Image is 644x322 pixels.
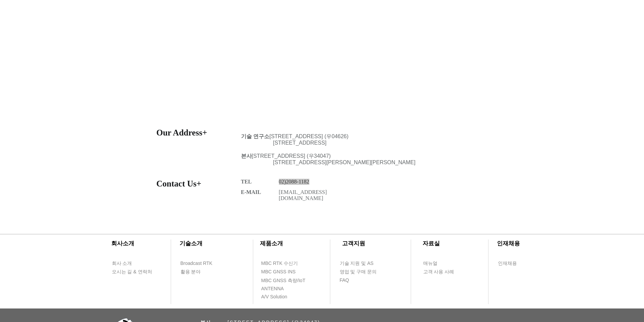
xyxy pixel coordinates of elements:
span: 본사 [241,153,252,159]
span: E-MAIL [241,189,261,195]
a: MBC RTK 수신기 [261,259,312,268]
span: ​고객지원 [342,240,365,247]
a: FAQ [339,276,378,284]
span: Broadcast RTK [181,260,213,267]
a: ANTENNA [261,284,300,293]
span: 기술 연구소 [241,133,269,139]
span: MBC GNSS 측량/IoT [261,277,306,284]
a: 오시는 길 & 연락처 [112,268,157,276]
span: MBC GNSS INS [261,269,296,275]
span: 영업 및 구매 문의 [340,269,377,275]
span: [STREET_ADDRESS][PERSON_NAME][PERSON_NAME] [273,159,415,165]
span: 오시는 길 & 연락처 [112,269,152,275]
span: ​자료실 [423,240,440,247]
span: Contact Us+ [157,179,201,188]
span: FAQ [340,277,349,284]
span: [STREET_ADDRESS] (우34047) [241,153,331,159]
span: TEL [241,179,252,184]
span: 활용 분야 [181,269,201,275]
a: A/V Solution [261,293,300,301]
span: A/V Solution [261,294,287,300]
a: [EMAIL_ADDRESS][DOMAIN_NAME] [279,189,327,201]
span: ​인재채용 [497,240,520,247]
span: ​기술소개 [180,240,202,247]
span: ​회사소개 [111,240,134,247]
a: 회사 소개 [112,259,150,268]
span: ​제품소개 [260,240,283,247]
iframe: Wix Chat [519,109,644,322]
a: 고객 사용 사례 [423,268,462,276]
a: 인재채용 [498,259,530,268]
span: 기술 지원 및 AS [340,260,374,267]
span: 인재채용 [498,260,517,267]
span: ANTENNA [261,286,284,292]
a: 활용 분야 [180,268,219,276]
a: MBC GNSS 측량/IoT [261,276,320,285]
span: [STREET_ADDRESS] (우04626) [241,133,349,139]
span: 고객 사용 사례 [423,269,454,275]
a: 영업 및 구매 문의 [339,268,378,276]
a: 매뉴얼 [423,259,462,268]
a: 기술 지원 및 AS [339,259,390,268]
span: 02)2088-1182 [279,179,309,184]
span: [STREET_ADDRESS] [273,140,327,146]
a: Broadcast RTK [180,259,219,268]
a: MBC GNSS INS [261,268,303,276]
span: 매뉴얼 [423,260,437,267]
span: MBC RTK 수신기 [261,260,298,267]
span: 회사 소개 [112,260,132,267]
